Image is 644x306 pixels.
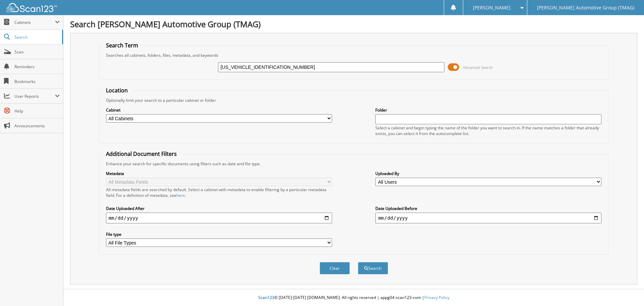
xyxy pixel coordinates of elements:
[375,171,601,176] label: Uploaded By
[424,295,449,300] a: Privacy Policy
[14,108,60,114] span: Help
[14,79,60,84] span: Bookmarks
[103,42,142,49] legend: Search Term
[375,107,601,113] label: Folder
[106,187,332,198] div: All metadata fields are searched by default. Select a cabinet with metadata to enable filtering b...
[103,150,180,158] legend: Additional Document Filters
[103,97,605,103] div: Optionally limit your search to a particular cabinet or folder
[375,213,601,223] input: end
[358,262,388,274] button: Search
[473,6,511,10] span: [PERSON_NAME]
[106,213,332,223] input: start
[375,206,601,211] label: Date Uploaded Before
[14,49,60,55] span: Scan
[103,87,131,94] legend: Location
[106,206,332,211] label: Date Uploaded After
[537,6,634,10] span: [PERSON_NAME] Automotive Group (TMAG)
[463,65,493,70] span: Advanced Search
[106,107,332,113] label: Cabinet
[103,52,605,58] div: Searches all cabinets, folders, files, metadata, and keywords
[103,161,605,167] div: Enhance your search for specific documents using filters such as date and file type.
[63,290,644,306] div: © [DATE]-[DATE] [DOMAIN_NAME]. All rights reserved | appg04-scan123-com |
[14,93,55,99] span: User Reports
[610,274,644,306] iframe: Chat Widget
[70,18,637,30] h1: Search [PERSON_NAME] Automotive Group (TMAG)
[375,125,601,136] div: Select a cabinet and begin typing the name of the folder you want to search in. If the name match...
[14,123,60,129] span: Announcements
[7,3,57,12] img: scan123-logo-white.svg
[258,295,274,300] span: Scan123
[106,231,332,237] label: File type
[14,64,60,70] span: Reminders
[176,192,185,198] a: here
[320,262,350,274] button: Clear
[106,171,332,176] label: Metadata
[14,34,59,40] span: Search
[14,19,55,25] span: Cabinets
